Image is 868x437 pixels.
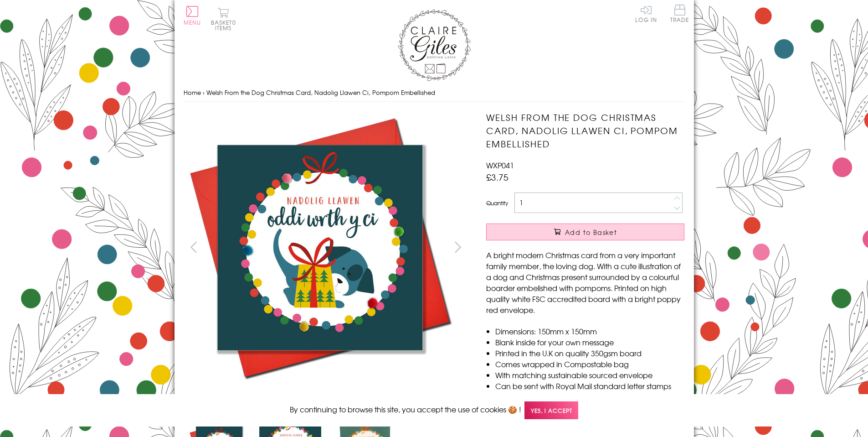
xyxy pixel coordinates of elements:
li: Blank inside for your own message [495,337,684,348]
nav: breadcrumbs [184,83,685,102]
span: WXP041 [486,160,514,171]
a: Home [184,88,201,97]
li: Comes wrapped in Compostable bag [495,359,684,369]
li: Printed in the U.K on quality 350gsm board [495,348,684,359]
a: Log In [635,5,657,22]
span: £3.75 [486,171,508,183]
img: Welsh From the Dog Christmas Card, Nadolig Llawen Ci, Pompom Embellished [184,111,457,385]
label: Quantity [486,199,508,207]
span: Welsh From the Dog Christmas Card, Nadolig Llawen Ci, Pompom Embellished [206,88,435,97]
li: With matching sustainable sourced envelope [495,369,684,380]
button: Add to Basket [486,224,684,240]
h1: Welsh From the Dog Christmas Card, Nadolig Llawen Ci, Pompom Embellished [486,111,684,150]
img: Claire Giles Greetings Cards [398,9,471,81]
p: A bright modern Christmas card from a very important family member, the loving dog. With a cute i... [486,250,684,315]
span: Add to Basket [565,228,617,237]
span: Trade [670,5,689,22]
button: next [447,237,468,257]
button: prev [184,237,204,257]
li: Can be sent with Royal Mail standard letter stamps [495,380,684,391]
span: Yes, I accept [524,401,578,419]
button: Basket0 items [211,7,236,31]
span: Menu [184,18,201,26]
span: 0 items [215,18,236,32]
li: Dimensions: 150mm x 150mm [495,326,684,337]
a: Trade [670,5,689,24]
button: Menu [184,6,201,25]
span: › [203,88,205,97]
